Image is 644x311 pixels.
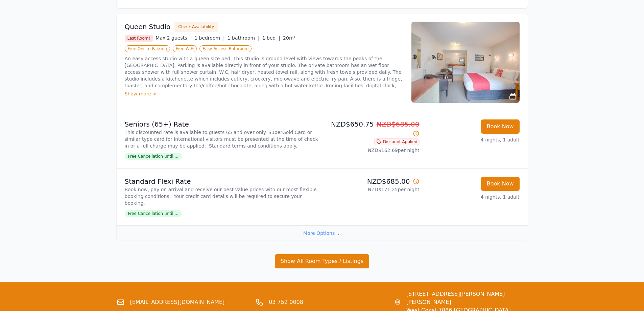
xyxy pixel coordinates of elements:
[174,22,218,32] button: Check Availability
[125,55,403,89] p: An easy access studio with a queen size bed. This studio is ground level with views towards the p...
[377,120,420,128] span: NZD$685.00
[125,186,319,206] p: Book now, pay on arrival and receive our best value prices with our most flexible booking conditi...
[125,153,182,160] span: Free Cancellation until ...
[262,35,280,41] span: 1 bed |
[194,35,225,41] span: 1 bedroom |
[325,147,420,154] p: NZD$162.69 per night
[275,254,369,268] button: Show All Room Types / Listings
[130,298,225,306] a: [EMAIL_ADDRESS][DOMAIN_NAME]
[269,298,303,306] a: 03 752 0008
[325,186,420,193] p: NZD$171.25 per night
[374,138,420,145] span: Discount Applied
[325,119,420,138] p: NZD$650.75
[125,119,319,129] p: Seniors (65+) Rate
[425,136,520,143] p: 4 nights, 1 adult
[125,90,403,97] div: Show more >
[125,45,170,52] span: Free Onsite Parking
[173,45,197,52] span: Free WiFi
[325,177,420,186] p: NZD$685.00
[228,35,260,41] span: 1 bathroom |
[199,45,252,52] span: Easy-Access Bathroom
[406,290,528,306] span: [STREET_ADDRESS][PERSON_NAME] [PERSON_NAME]
[125,22,171,31] h3: Queen Studio
[125,210,182,217] span: Free Cancellation until ...
[125,177,319,186] p: Standard Flexi Rate
[156,35,192,41] span: Max 2 guests |
[125,129,319,149] p: This discounted rate is available to guests 65 and over only. SuperGold Card or similar type card...
[125,35,153,42] span: Last Room!
[425,194,520,200] p: 4 nights, 1 adult
[283,35,295,41] span: 20m²
[481,119,520,134] button: Book Now
[117,225,528,241] div: More Options ...
[481,177,520,191] button: Book Now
